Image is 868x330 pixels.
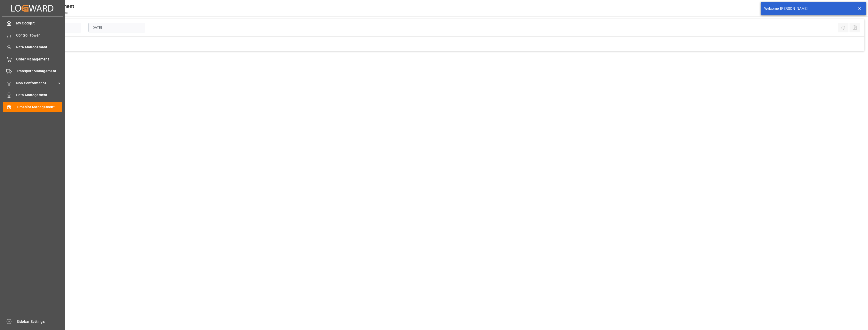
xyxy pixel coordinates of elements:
span: Rate Management [16,44,62,50]
a: Data Management [3,90,62,100]
input: DD-MM-YYYY [88,23,145,32]
a: Rate Management [3,42,62,52]
span: Order Management [16,57,62,62]
a: Order Management [3,54,62,64]
span: Transport Management [16,68,62,74]
span: Control Tower [16,33,62,38]
span: My Cockpit [16,21,62,26]
a: My Cockpit [3,18,62,28]
a: Control Tower [3,30,62,40]
div: Welcome, [PERSON_NAME] [764,6,853,11]
a: Transport Management [3,66,62,76]
a: Timeslot Management [3,102,62,112]
span: Non Conformance [16,81,57,86]
span: Data Management [16,92,62,98]
span: Timeslot Management [16,104,62,110]
span: Sidebar Settings [17,319,63,324]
